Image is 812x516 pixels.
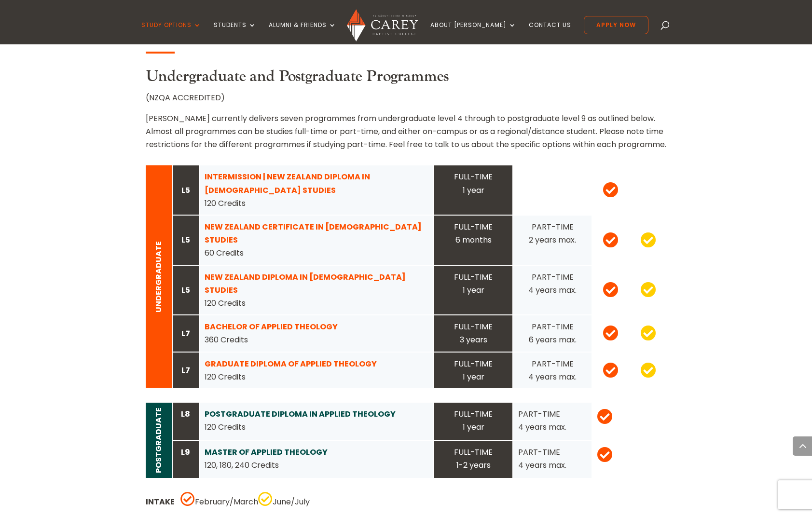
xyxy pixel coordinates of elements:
[205,170,429,210] div: 120 Credits
[205,446,429,472] div: 120, 180, 240 Credits
[205,408,396,420] a: POSTGRADUATE DIPLOMA IN APPLIED THEOLOGY
[439,446,508,472] div: FULL-TIME 1-2 years
[518,446,587,472] div: PART-TIME 4 years max.
[205,221,422,245] a: NEW ZEALAND CERTIFICATE IN [DEMOGRAPHIC_DATA] STUDIES
[518,220,587,246] div: PART-TIME 2 years max.
[181,285,190,296] strong: L5
[529,22,571,44] a: Contact Us
[146,112,667,151] p: [PERSON_NAME] currently delivers seven programmes from undergraduate level 4 through to postgradu...
[181,328,190,339] strong: L7
[439,357,508,383] div: FULL-TIME 1 year
[439,320,508,346] div: FULL-TIME 3 years
[181,408,190,420] strong: L8
[181,185,190,196] strong: L5
[181,234,190,245] strong: L5
[146,496,175,507] strong: INTAKE
[141,22,201,44] a: Study Options
[146,492,667,508] p: February/March June/July
[205,171,370,195] a: INTERMISSION | NEW ZEALAND DIPLOMA IN [DEMOGRAPHIC_DATA] STUDIES
[205,272,406,296] a: NEW ZEALAND DIPLOMA IN [DEMOGRAPHIC_DATA] STUDIES
[146,68,667,91] h3: Undergraduate and Postgraduate Programmes
[205,358,377,369] a: GRADUATE DIPLOMA OF APPLIED THEOLOGY
[153,407,164,473] strong: POSTGRADUATE
[205,321,338,332] a: BACHELOR OF APPLIED THEOLOGY
[205,447,328,458] a: MASTER OF APPLIED THEOLOGY
[439,220,508,246] div: FULL-TIME 6 months
[439,170,508,196] div: FULL-TIME 1 year
[518,320,587,346] div: PART-TIME 6 years max.
[518,357,587,383] div: PART-TIME 4 years max.
[269,22,336,44] a: Alumni & Friends
[439,407,508,434] div: FULL-TIME 1 year
[205,271,429,310] div: 120 Credits
[146,91,667,151] div: (NZQA ACCREDITED)
[430,22,516,44] a: About [PERSON_NAME]
[205,357,429,383] div: 120 Credits
[584,16,648,34] a: Apply Now
[205,320,429,346] div: 360 Credits
[181,447,190,458] strong: L9
[347,9,418,41] img: Carey Baptist College
[181,365,190,376] strong: L7
[518,407,587,434] div: PART-TIME 4 years max.
[214,22,256,44] a: Students
[205,407,429,434] div: 120 Credits
[518,271,587,297] div: PART-TIME 4 years max.
[153,241,164,312] strong: UNDERGRADUATE
[439,271,508,297] div: FULL-TIME 1 year
[205,220,429,260] div: 60 Credits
